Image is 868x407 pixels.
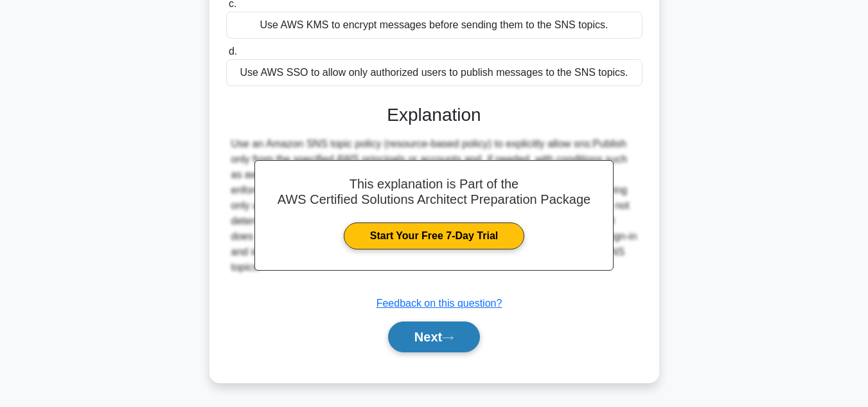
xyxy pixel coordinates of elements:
[226,59,642,86] div: Use AWS SSO to allow only authorized users to publish messages to the SNS topics.
[376,298,502,309] a: Feedback on this question?
[226,12,642,39] div: Use AWS KMS to encrypt messages before sending them to the SNS topics.
[388,321,480,352] button: Next
[344,222,524,249] a: Start Your Free 7-Day Trial
[231,136,637,275] div: Use an Amazon SNS topic policy (resource-based policy) to explicitly allow sns:Publish only from ...
[229,46,237,57] span: d.
[234,104,635,126] h3: Explanation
